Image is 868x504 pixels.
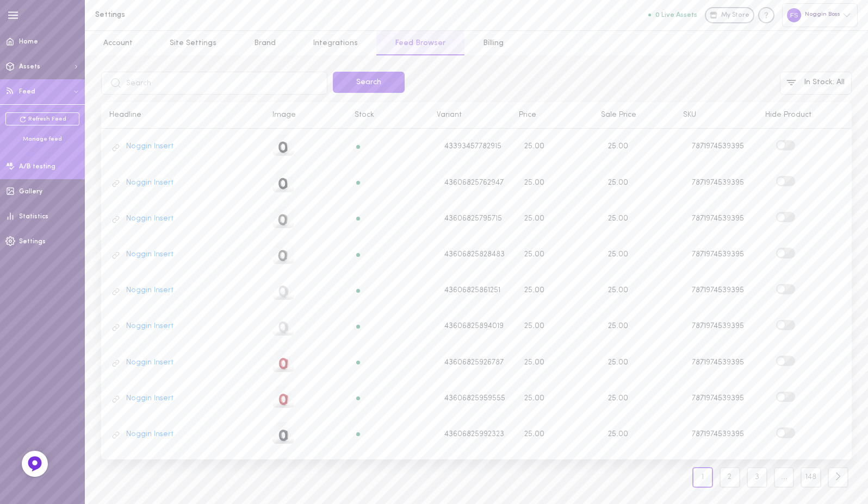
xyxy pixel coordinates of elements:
[524,394,544,402] span: 25.00
[747,467,767,488] a: 3
[429,110,511,120] div: Variant
[126,430,173,439] a: Noggin Insert
[608,286,628,294] span: 25.00
[27,456,43,472] img: Feedback Button
[126,394,173,404] a: Noggin Insert
[689,467,716,488] a: 1
[464,31,522,55] a: Billing
[692,322,744,330] span: 7871974539395
[758,7,774,23] div: Knowledge center
[444,430,504,439] span: 43606825992323
[19,64,40,70] span: Assets
[511,110,593,120] div: Price
[235,31,294,55] a: Brand
[801,467,821,488] a: 148
[780,72,852,94] button: In Stock: All
[524,430,544,438] span: 25.00
[444,322,504,331] span: 43606825894019
[101,72,327,94] input: Search
[19,39,38,45] span: Home
[524,179,544,187] span: 25.00
[675,110,757,120] div: SKU
[692,430,744,438] span: 7871974539395
[608,215,628,223] span: 25.00
[264,110,346,120] div: Image
[593,110,675,120] div: Sale Price
[608,394,628,402] span: 25.00
[524,215,544,223] span: 25.00
[126,286,173,295] a: Noggin Insert
[692,215,744,223] span: 7871974539395
[444,250,505,260] span: 43606825828483
[5,112,79,125] a: Refresh Feed
[444,214,502,224] span: 43606825795715
[126,358,173,368] a: Noggin Insert
[608,322,628,330] span: 25.00
[757,110,839,120] div: Hide Product
[524,250,544,259] span: 25.00
[376,31,464,55] a: Feed Browser
[524,322,544,330] span: 25.00
[346,110,429,120] div: Stock
[151,31,235,55] a: Site Settings
[608,179,628,187] span: 25.00
[692,250,744,259] span: 7871974539395
[444,142,501,152] span: 43393457782915
[524,142,544,150] span: 25.00
[608,142,628,150] span: 25.00
[444,358,504,368] span: 43606825926787
[692,358,744,367] span: 7871974539395
[5,135,79,143] div: Manage feed
[444,286,500,295] span: 43606825861251
[524,286,544,294] span: 25.00
[19,188,42,195] span: Gallery
[692,286,744,294] span: 7871974539395
[608,430,628,438] span: 25.00
[126,178,173,188] a: Noggin Insert
[782,3,858,27] div: Noggin Boss
[126,142,173,152] a: Noggin Insert
[19,238,46,245] span: Settings
[692,179,744,187] span: 7871974539395
[720,467,740,488] a: 2
[692,467,713,488] a: 1
[774,467,795,488] a: ...
[333,72,405,93] button: Search
[648,11,697,18] button: 0 Live Assets
[444,178,504,188] span: 43606825762947
[85,31,151,55] a: Account
[716,467,743,488] a: 2
[126,250,173,260] a: Noggin Insert
[797,467,824,488] a: 148
[19,213,48,220] span: Statistics
[608,358,628,367] span: 25.00
[95,11,275,19] h1: Settings
[743,467,771,488] a: 3
[294,31,376,55] a: Integrations
[101,110,264,120] div: Headline
[524,358,544,367] span: 25.00
[19,163,55,170] span: A/B testing
[608,250,628,259] span: 25.00
[705,7,754,23] a: My Store
[648,11,705,19] a: 0 Live Assets
[126,214,173,224] a: Noggin Insert
[444,394,505,404] span: 43606825959555
[19,89,35,95] span: Feed
[126,322,173,331] a: Noggin Insert
[692,394,744,402] span: 7871974539395
[721,11,749,21] span: My Store
[692,142,744,150] span: 7871974539395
